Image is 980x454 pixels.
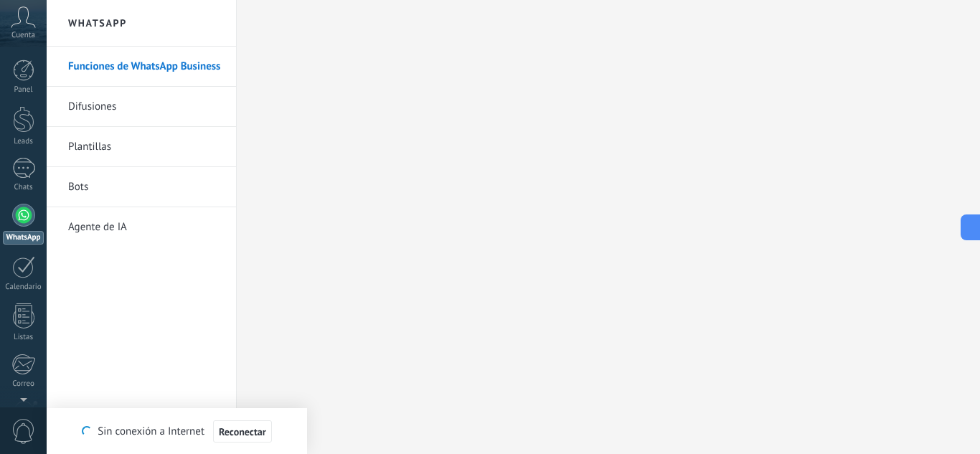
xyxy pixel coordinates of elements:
[3,137,44,146] div: Leads
[68,47,222,87] a: Funciones de WhatsApp Business
[47,87,236,127] li: Difusiones
[47,47,236,87] li: Funciones de WhatsApp Business
[3,85,44,95] div: Panel
[213,420,272,443] button: Reconectar
[219,427,266,437] span: Reconectar
[47,127,236,167] li: Plantillas
[47,167,236,207] li: Bots
[82,420,271,443] div: Sin conexión a Internet
[3,183,44,192] div: Chats
[47,207,236,247] li: Agente de IA
[3,379,44,389] div: Correo
[3,283,44,292] div: Calendario
[68,127,222,167] a: Plantillas
[68,207,222,247] a: Agente de IA
[3,333,44,342] div: Listas
[11,31,35,40] span: Cuenta
[68,87,222,127] a: Difusiones
[3,231,44,245] div: WhatsApp
[68,167,222,207] a: Bots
